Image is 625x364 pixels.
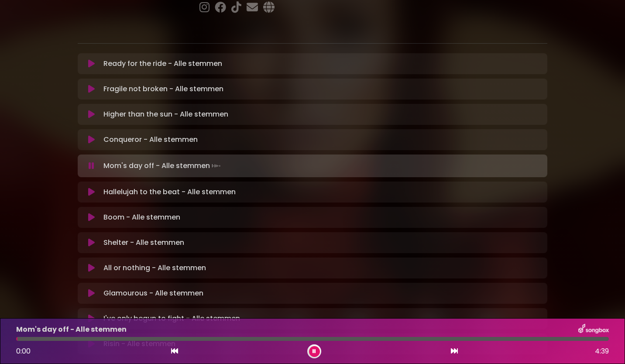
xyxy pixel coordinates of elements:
[103,187,236,197] p: Hallelujah to the beat - Alle stemmen
[578,324,609,335] img: songbox-logo-white.png
[595,346,609,357] span: 4:39
[103,263,206,273] p: All or nothing - Alle stemmen
[103,134,198,145] p: Conqueror - Alle stemmen
[16,346,31,356] span: 0:00
[103,109,228,120] p: Higher than the sun - Alle stemmen
[103,237,184,248] p: Shelter - Alle stemmen
[103,58,222,69] p: Ready for the ride - Alle stemmen
[16,324,127,335] p: Mom's day off - Alle stemmen
[210,160,222,172] img: waveform4.gif
[103,288,203,299] p: Glamourous - Alle stemmen
[103,212,180,223] p: Boom - Alle stemmen
[103,313,240,324] p: I've only begun to fight - Alle stemmen
[103,160,222,172] p: Mom's day off - Alle stemmen
[103,84,223,94] p: Fragile not broken - Alle stemmen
